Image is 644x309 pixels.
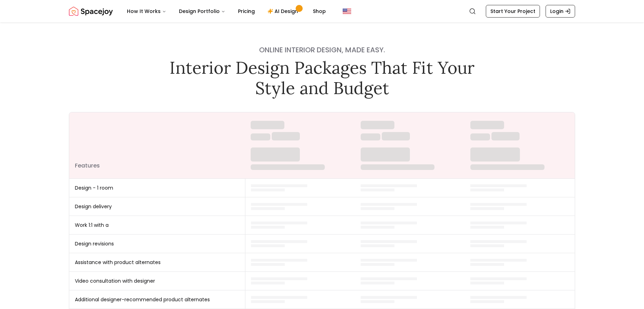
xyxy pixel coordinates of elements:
th: Features [69,112,245,179]
img: Spacejoy Logo [69,4,113,18]
td: Design delivery [69,197,245,216]
a: Shop [307,4,331,18]
a: Pricing [232,4,260,18]
td: Video consultation with designer [69,272,245,290]
img: United States [343,7,351,15]
td: Additional designer-recommended product alternates [69,290,245,309]
td: Design - 1 room [69,179,245,197]
button: How It Works [121,4,172,18]
td: Design revisions [69,235,245,253]
a: Spacejoy [69,4,113,18]
nav: Main [121,4,331,18]
a: Login [546,5,575,18]
a: Start Your Project [486,5,540,18]
td: Work 1:1 with a [69,216,245,235]
h4: Online interior design, made easy. [165,45,479,55]
a: AI Design [262,4,306,18]
button: Design Portfolio [173,4,231,18]
td: Assistance with product alternates [69,253,245,272]
h1: Interior Design Packages That Fit Your Style and Budget [165,58,479,98]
